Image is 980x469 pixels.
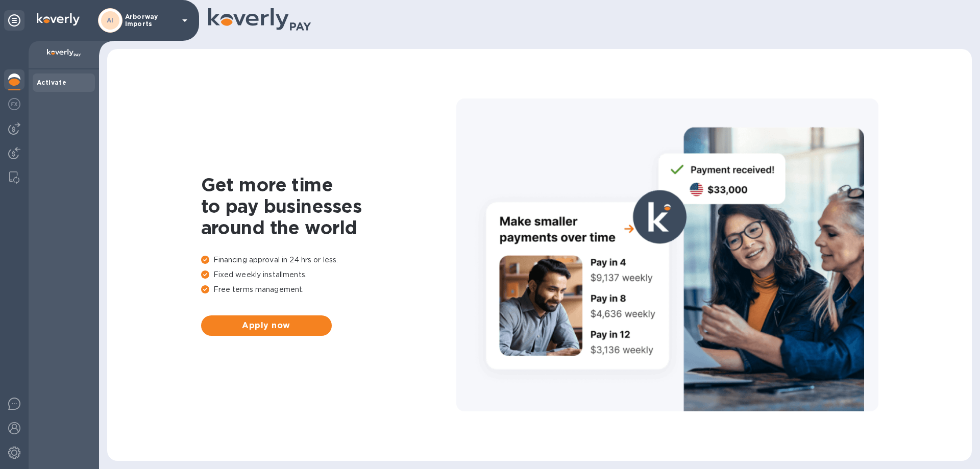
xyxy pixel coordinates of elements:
img: Logo [37,13,80,26]
b: AI [107,16,114,24]
p: Fixed weekly installments. [201,269,456,280]
b: Activate [37,79,66,86]
button: Apply now [201,315,332,336]
h1: Get more time to pay businesses around the world [201,174,456,238]
div: Unpin categories [4,10,24,31]
span: Apply now [209,319,324,332]
p: Arborway Imports [125,13,176,28]
p: Financing approval in 24 hrs or less. [201,255,456,265]
p: Free terms management. [201,284,456,295]
img: Foreign exchange [8,98,20,110]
